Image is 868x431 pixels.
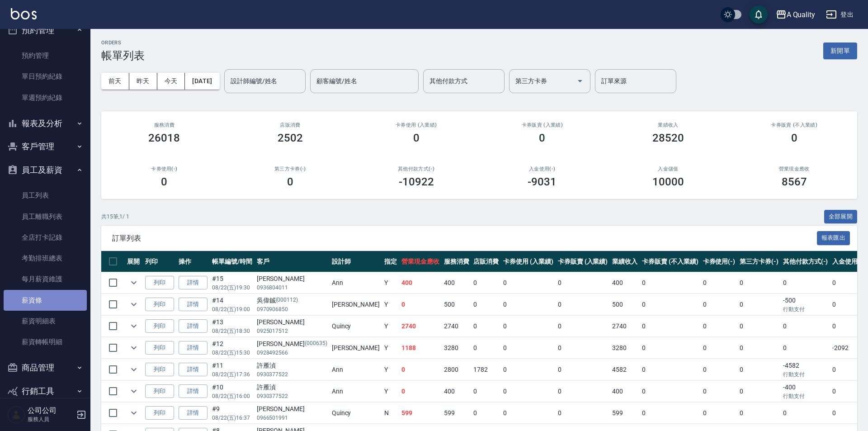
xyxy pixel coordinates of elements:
[701,359,738,380] td: 0
[176,251,210,272] th: 操作
[640,337,700,359] td: 0
[330,316,382,337] td: Quincy
[210,359,255,380] td: #11
[442,359,472,380] td: 2800
[442,337,472,359] td: 3280
[399,403,442,424] td: 599
[4,158,87,182] button: 員工及薪資
[610,294,640,315] td: 500
[501,294,556,315] td: 0
[442,251,472,272] th: 服務消費
[399,175,434,188] h3: -10922
[830,316,867,337] td: 0
[4,206,87,227] a: 員工離職列表
[701,381,738,402] td: 0
[490,122,594,128] h2: 卡券販賣 (入業績)
[737,337,781,359] td: 0
[179,341,208,355] a: 詳情
[556,337,610,359] td: 0
[610,403,640,424] td: 599
[255,251,330,272] th: 客戶
[212,370,252,379] p: 08/22 (五) 17:36
[330,403,382,424] td: Quincy
[640,359,700,380] td: 0
[471,251,501,272] th: 店販消費
[442,272,472,294] td: 400
[305,339,327,349] p: (000635)
[783,370,828,379] p: 行動支付
[382,251,399,272] th: 指定
[257,414,327,422] p: 0966501991
[7,406,25,424] img: Person
[556,272,610,294] td: 0
[471,316,501,337] td: 0
[112,166,217,172] h2: 卡券使用(-)
[179,406,208,420] a: 詳情
[4,45,87,66] a: 預約管理
[610,251,640,272] th: 業績收入
[539,132,545,144] h3: 0
[145,384,174,398] button: 列印
[101,49,145,62] h3: 帳單列表
[610,337,640,359] td: 3280
[781,272,830,294] td: 0
[257,317,327,327] div: [PERSON_NAME]
[382,403,399,424] td: N
[640,251,700,272] th: 卡券販賣 (不入業績)
[330,359,382,380] td: Ann
[830,272,867,294] td: 0
[701,316,738,337] td: 0
[382,337,399,359] td: Y
[145,363,174,377] button: 列印
[772,5,819,24] button: A Quality
[28,406,74,415] h5: 公司公司
[742,166,846,172] h2: 營業現金應收
[257,296,327,305] div: 吳偉鋮
[257,327,327,335] p: 0925017512
[413,132,420,144] h3: 0
[127,298,141,311] button: expand row
[112,234,817,243] span: 訂單列表
[501,359,556,380] td: 0
[212,327,252,335] p: 08/22 (五) 18:30
[129,73,157,90] button: 昨天
[399,316,442,337] td: 2740
[830,294,867,315] td: 0
[701,251,738,272] th: 卡券使用(-)
[127,319,141,333] button: expand row
[210,251,255,272] th: 帳單編號/時間
[210,294,255,315] td: #14
[501,403,556,424] td: 0
[830,359,867,380] td: 0
[817,233,850,242] a: 報表匯出
[4,66,87,87] a: 單日預約紀錄
[382,381,399,402] td: Y
[471,381,501,402] td: 0
[640,294,700,315] td: 0
[4,311,87,332] a: 薪資明細表
[701,403,738,424] td: 0
[4,248,87,269] a: 考勤排班總表
[781,359,830,380] td: -4582
[257,349,327,357] p: 0928492566
[737,403,781,424] td: 0
[257,361,327,370] div: 許雁湞
[145,298,174,312] button: 列印
[501,272,556,294] td: 0
[179,276,208,290] a: 詳情
[528,175,557,188] h3: -9031
[287,175,293,188] h3: 0
[556,381,610,402] td: 0
[4,379,87,403] button: 行銷工具
[145,319,174,333] button: 列印
[471,272,501,294] td: 0
[652,175,684,188] h3: 10000
[145,341,174,355] button: 列印
[4,227,87,248] a: 全店打卡記錄
[399,294,442,315] td: 0
[101,213,129,221] p: 共 15 筆, 1 / 1
[257,339,327,349] div: [PERSON_NAME]
[127,276,141,289] button: expand row
[28,415,74,423] p: 服務人員
[382,272,399,294] td: Y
